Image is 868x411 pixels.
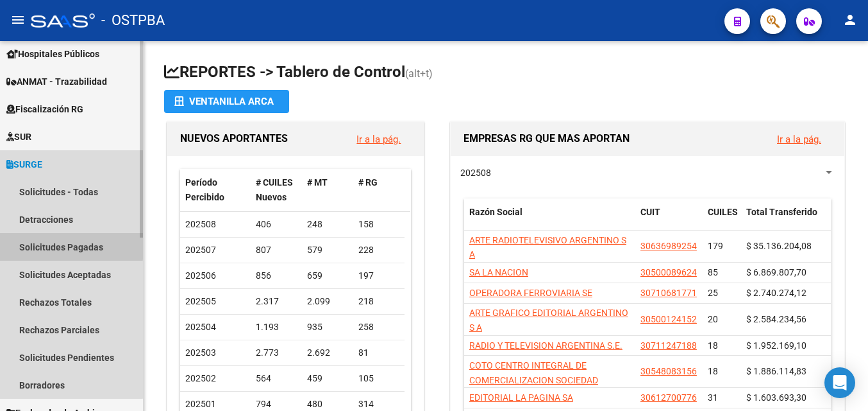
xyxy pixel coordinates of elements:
[741,198,831,241] datatable-header-cell: Total Transferido
[256,243,297,258] div: 807
[256,345,297,360] div: 2.773
[256,217,297,232] div: 406
[746,392,806,403] span: $ 1.603.693,30
[180,169,251,211] datatable-header-cell: Período Percibido
[640,340,697,351] span: 30711247188
[256,320,297,335] div: 1.193
[358,177,378,188] span: # RG
[469,267,528,277] span: SA LA NACION
[463,132,630,144] span: EMPRESAS RG QUE MAS APORTAN
[185,322,216,332] span: 202504
[635,198,703,241] datatable-header-cell: CUIT
[640,288,697,298] span: 30710681771
[164,90,289,113] button: Ventanilla ARCA
[251,169,302,211] datatable-header-cell: # CUILES Nuevos
[307,320,348,335] div: 935
[746,314,806,324] span: $ 2.584.234,56
[469,340,622,351] span: RADIO Y TELEVISION ARGENTINA S.E.
[640,207,660,217] span: CUIT
[10,12,26,28] mat-icon: menu
[708,340,718,351] span: 18
[185,296,216,306] span: 202505
[469,235,626,260] span: ARTE RADIOTELEVISIVO ARGENTINO S A
[6,74,107,89] span: ANMAT - Trazabilidad
[640,314,697,324] span: 30500124152
[469,360,598,400] span: COTO CENTRO INTEGRAL DE COMERCIALIZACION SOCIEDAD ANONIMA
[185,219,216,229] span: 202508
[469,392,573,403] span: EDITORIAL LA PAGINA SA
[256,177,293,202] span: # CUILES Nuevos
[746,267,806,277] span: $ 6.869.807,70
[6,102,83,116] span: Fiscalización RG
[185,399,216,409] span: 202501
[640,366,697,376] span: 30548083156
[777,134,821,145] a: Ir a la pág.
[185,270,216,281] span: 202506
[640,267,697,277] span: 30500089624
[307,345,348,360] div: 2.692
[302,169,353,211] datatable-header-cell: # MT
[767,127,831,151] button: Ir a la pág.
[6,47,99,61] span: Hospitales Públicos
[469,308,628,333] span: ARTE GRAFICO EDITORIAL ARGENTINO S A
[469,207,522,217] span: Razón Social
[640,241,697,251] span: 30636989254
[358,217,399,232] div: 158
[307,177,328,188] span: # MT
[256,294,297,309] div: 2.317
[824,367,855,398] div: Open Intercom Messenger
[460,168,491,178] span: 202508
[746,366,806,376] span: $ 1.886.114,83
[469,288,592,298] span: OPERADORA FERROVIARIA SE
[6,157,42,171] span: SURGE
[358,345,399,360] div: 81
[464,198,635,241] datatable-header-cell: Razón Social
[746,340,806,351] span: $ 1.952.169,10
[358,268,399,283] div: 197
[356,134,401,145] a: Ir a la pág.
[708,314,718,324] span: 20
[256,268,297,283] div: 856
[708,288,718,298] span: 25
[256,371,297,386] div: 564
[307,371,348,386] div: 459
[746,288,806,298] span: $ 2.740.274,12
[353,169,405,211] datatable-header-cell: # RG
[6,130,31,144] span: SUR
[101,6,165,35] span: - OSTPBA
[405,67,433,80] span: (alt+t)
[708,267,718,277] span: 85
[185,373,216,383] span: 202502
[746,241,812,251] span: $ 35.136.204,08
[358,294,399,309] div: 218
[640,392,697,403] span: 30612700776
[842,12,858,28] mat-icon: person
[307,268,348,283] div: 659
[708,241,723,251] span: 179
[708,366,718,376] span: 18
[746,207,817,217] span: Total Transferido
[358,320,399,335] div: 258
[185,177,224,202] span: Período Percibido
[358,243,399,258] div: 228
[708,207,738,217] span: CUILES
[185,347,216,358] span: 202503
[307,217,348,232] div: 248
[185,245,216,255] span: 202507
[164,62,847,84] h1: REPORTES -> Tablero de Control
[358,371,399,386] div: 105
[346,127,411,151] button: Ir a la pág.
[708,392,718,403] span: 31
[307,294,348,309] div: 2.099
[174,90,279,113] div: Ventanilla ARCA
[307,243,348,258] div: 579
[180,132,288,144] span: NUEVOS APORTANTES
[703,198,741,241] datatable-header-cell: CUILES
